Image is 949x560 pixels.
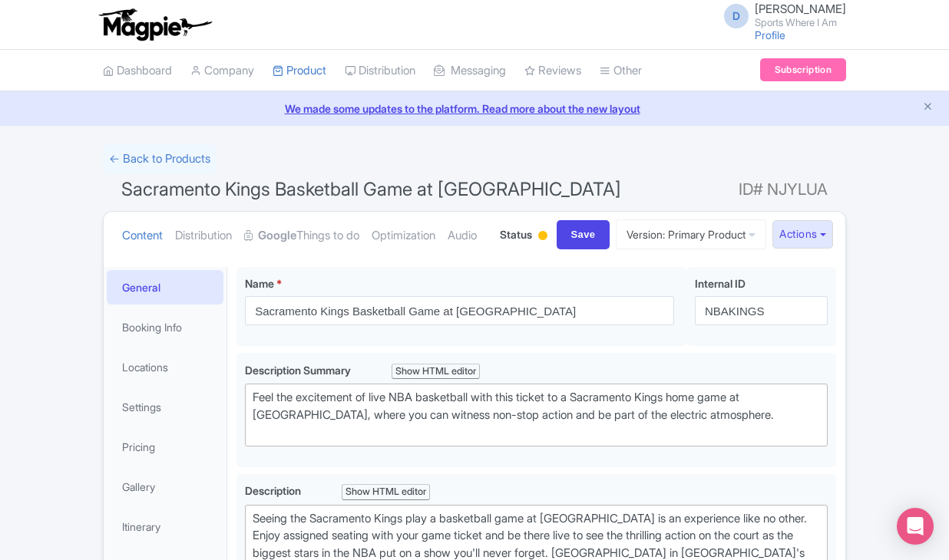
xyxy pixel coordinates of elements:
a: Booking Info [107,310,223,344]
a: We made some updates to the platform. Read more about the new layout [9,100,940,117]
strong: Google [258,227,296,245]
img: logo-ab69f6fb50320c5b225c76a69d11143b.png [95,8,214,41]
a: General [107,270,223,305]
span: [PERSON_NAME] [755,2,846,16]
span: D [724,4,749,28]
a: Itinerary [107,509,223,544]
a: Audio [448,212,477,260]
a: ← Back to Products [103,144,217,174]
small: Sports Where I Am [755,18,846,28]
a: Distribution [345,50,415,92]
a: Pricing [107,430,223,464]
div: Open Intercom Messenger [897,508,934,545]
a: Subscription [760,58,846,81]
a: Dashboard [103,50,172,92]
a: Profile [755,28,785,41]
div: Show HTML editor [392,364,480,380]
span: Sacramento Kings Basketball Game at [GEOGRAPHIC_DATA] [121,178,621,200]
a: GoogleThings to do [244,212,359,260]
a: Locations [107,350,223,384]
a: Optimization [372,212,435,260]
span: Status [500,226,532,242]
a: Content [122,212,163,260]
div: Feel the excitement of live NBA basketball with this ticket to a Sacramento Kings home game at [G... [253,389,820,441]
a: Other [600,50,642,92]
button: Close announcement [922,99,934,117]
a: Product [273,50,326,92]
a: Company [190,50,254,92]
a: Settings [107,390,223,424]
input: Save [557,220,610,249]
span: Name [245,277,274,290]
span: Description [245,484,303,497]
span: ID# NJYLUA [739,174,828,205]
a: Reviews [524,50,581,92]
span: Internal ID [695,277,746,290]
div: Show HTML editor [342,484,430,500]
a: Version: Primary Product [616,219,766,249]
span: Description Summary [245,364,353,377]
a: Messaging [434,50,506,92]
button: Actions [772,220,833,249]
a: Distribution [175,212,232,260]
div: Building [535,225,551,249]
a: Gallery [107,469,223,504]
a: D [PERSON_NAME] Sports Where I Am [715,3,846,28]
